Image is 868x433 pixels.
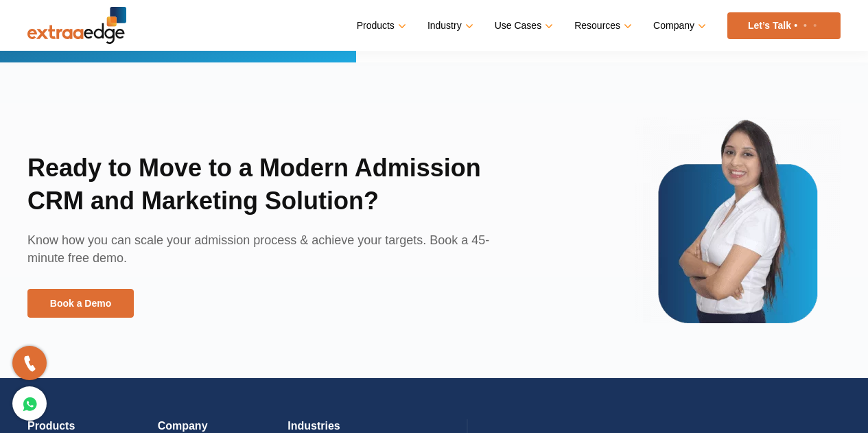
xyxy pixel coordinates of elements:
a: Resources [574,16,629,36]
a: Use Cases [495,16,550,36]
a: Company [653,16,703,36]
p: Know how you can scale your admission process & achieve your targets. Book a 45-minute free demo. [27,231,525,289]
a: Industry [427,16,471,36]
a: Let’s Talk [727,12,841,39]
a: Products [357,16,403,36]
h2: Ready to Move to a Modern Admission CRM and Marketing Solution? [27,152,525,231]
a: Book a Demo [27,289,134,318]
